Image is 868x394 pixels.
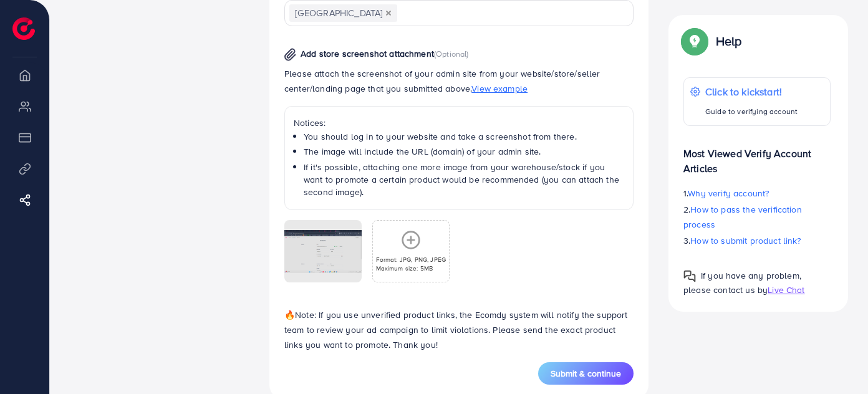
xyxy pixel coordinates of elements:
span: How to pass the verification process [683,203,802,231]
img: logo [12,17,35,40]
img: Popup guide [683,30,706,52]
p: Please attach the screenshot of your admin site from your website/store/seller center/landing pag... [284,66,634,96]
p: Format: JPG, PNG, JPEG [376,255,446,264]
span: (Optional) [434,48,469,59]
span: 🔥 [284,309,295,321]
span: Add store screenshot attachment [301,47,434,60]
p: 3. [683,233,831,248]
p: 1. [683,186,831,201]
button: Deselect Iraq [385,10,392,16]
p: Help [716,34,742,49]
span: Why verify account? [688,187,769,199]
span: How to submit product link? [690,234,801,247]
p: Maximum size: 5MB [376,264,446,272]
span: [GEOGRAPHIC_DATA] [289,4,397,22]
li: You should log in to your website and take a screenshot from there. [304,130,624,143]
p: Notices: [294,115,624,130]
span: View example [471,82,528,95]
img: img [284,48,296,61]
span: If you have any problem, please contact us by [683,269,801,296]
button: Submit & continue [538,362,634,385]
input: Search for option [398,4,617,23]
p: 2. [683,202,831,232]
p: Guide to verifying account [705,104,798,119]
img: Popup guide [683,270,696,282]
span: Live Chat [768,284,804,296]
li: The image will include the URL (domain) of your admin site. [304,145,624,158]
span: Submit & continue [551,367,621,380]
p: Click to kickstart! [705,84,798,99]
iframe: Chat [815,338,859,385]
li: If it's possible, attaching one more image from your warehouse/stock if you want to promote a cer... [304,161,624,199]
img: img uploaded [284,230,362,274]
p: Most Viewed Verify Account Articles [683,136,831,176]
p: Note: If you use unverified product links, the Ecomdy system will notify the support team to revi... [284,307,634,352]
